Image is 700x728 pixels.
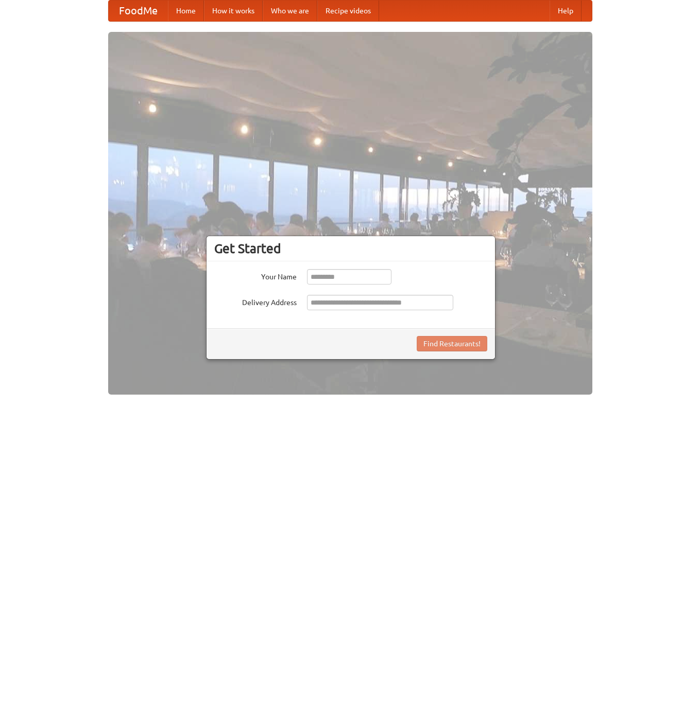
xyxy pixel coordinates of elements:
[214,295,297,308] label: Delivery Address
[214,269,297,282] label: Your Name
[204,1,263,21] a: How it works
[109,1,168,21] a: FoodMe
[417,336,487,351] button: Find Restaurants!
[317,1,379,21] a: Recipe videos
[550,1,582,21] a: Help
[214,241,487,256] h3: Get Started
[168,1,204,21] a: Home
[263,1,317,21] a: Who we are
